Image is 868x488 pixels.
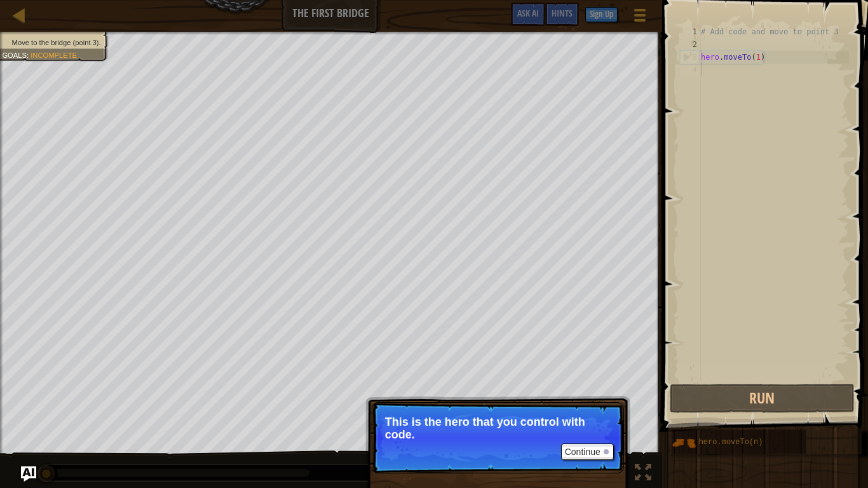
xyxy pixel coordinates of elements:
button: Show game menu [624,3,656,32]
button: Continue [561,444,614,460]
div: 3 [681,51,701,64]
span: Move to the bridge (point 3). [12,38,101,46]
span: Goals [2,51,27,59]
span: Incomplete [31,51,77,59]
span: hero.moveTo(n) [699,438,763,447]
img: portrait.png [672,431,696,455]
p: This is the hero that you control with code. [385,416,611,441]
span: : [27,51,31,59]
button: Sign Up [585,7,618,22]
button: Ask AI [21,466,36,482]
div: 1 [680,25,701,38]
span: Ask AI [517,7,539,19]
div: 4 [680,64,701,76]
button: Ask AI [511,3,545,26]
div: 2 [680,38,701,51]
li: Move to the bridge (point 3). [2,37,100,48]
span: Hints [552,7,573,19]
button: Run [670,384,855,413]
